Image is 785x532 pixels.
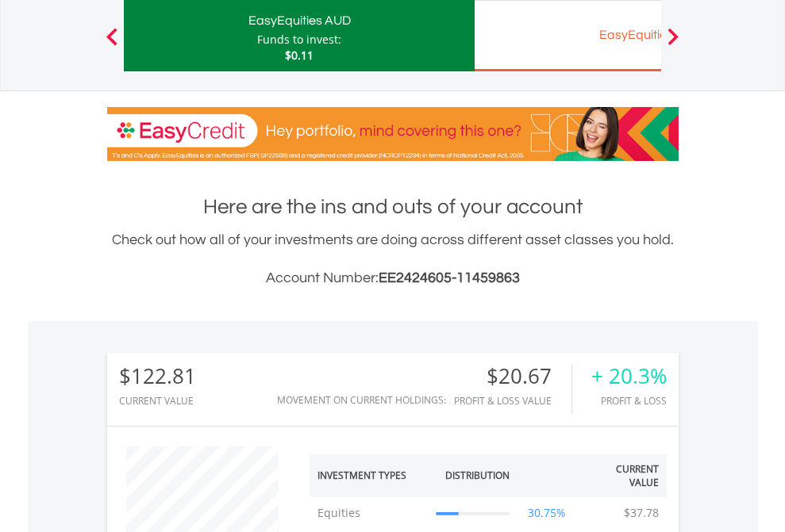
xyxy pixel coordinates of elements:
[96,36,128,52] button: Previous
[119,396,196,406] div: CURRENT VALUE
[119,365,196,388] div: $122.81
[379,270,520,285] span: EE2424605-11459863
[616,497,667,529] td: $37.78
[285,48,314,63] span: $0.11
[310,454,429,497] th: Investment Types
[518,497,577,529] td: 30.75%
[257,32,341,48] div: Funds to invest:
[107,267,679,289] h3: Account Number:
[107,193,679,221] h1: Here are the ins and outs of your account
[591,396,667,406] div: Profit & Loss
[133,10,465,32] div: EasyEquities AUD
[577,454,667,497] th: Current Value
[445,469,510,482] div: Distribution
[454,396,571,406] div: Profit & Loss Value
[454,365,571,388] div: $20.67
[310,497,429,529] td: Equities
[107,107,679,161] img: EasyCredit Promotion Banner
[277,395,446,405] div: Movement on Current Holdings:
[107,229,679,289] div: Check out how all of your investments are doing across different asset classes you hold.
[657,36,689,52] button: Next
[591,365,667,388] div: + 20.3%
